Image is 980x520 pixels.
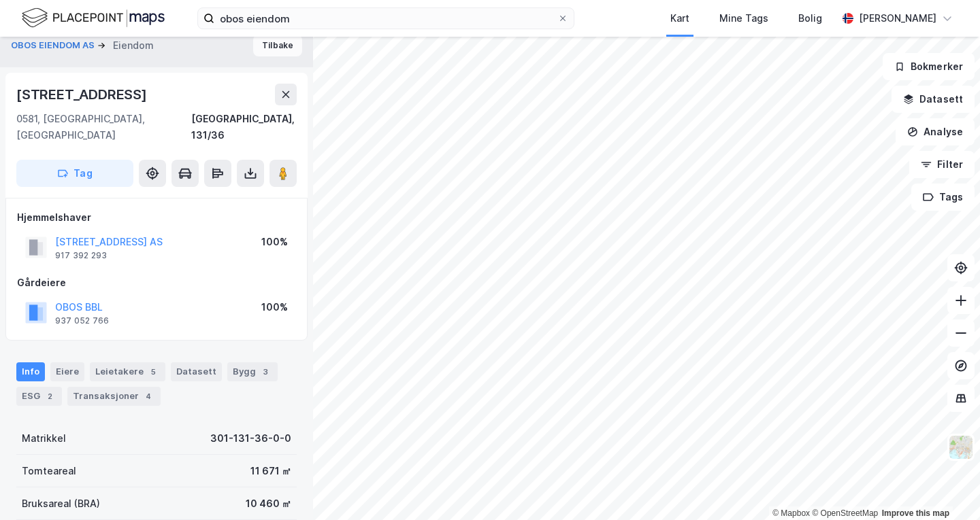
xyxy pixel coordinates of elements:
div: 917 392 293 [55,250,107,261]
div: 11 671 ㎡ [250,463,291,479]
iframe: Chat Widget [912,455,980,520]
button: Tag [16,160,133,187]
div: Datasett [171,362,222,381]
div: 301-131-36-0-0 [210,430,291,447]
div: 3 [259,365,272,379]
div: Matrikkel [22,430,66,447]
button: Datasett [892,86,975,113]
div: ESG [16,387,62,406]
div: 2 [43,389,56,403]
div: 100% [261,299,288,315]
div: Gårdeiere [17,275,296,291]
div: Kontrollprogram for chat [912,455,980,520]
img: Z [948,434,974,460]
button: OBOS EIENDOM AS [11,39,97,52]
div: Transaksjoner [67,387,161,406]
a: Improve this map [882,508,949,518]
div: Kart [670,10,689,27]
div: [GEOGRAPHIC_DATA], 131/36 [191,111,297,143]
div: Mine Tags [719,10,768,27]
div: [PERSON_NAME] [859,10,936,27]
div: 937 052 766 [55,315,109,326]
div: Bygg [227,362,278,381]
img: logo.f888ab2527a4732fd821a326f86c7f29.svg [22,6,165,30]
div: 4 [142,389,155,403]
div: Eiere [50,362,84,381]
button: Filter [909,151,975,178]
div: Leietakere [90,362,165,381]
div: Tomteareal [22,463,76,479]
a: OpenStreetMap [812,508,878,518]
div: Info [16,362,45,381]
div: 100% [261,234,288,250]
div: Bolig [798,10,822,27]
div: 10 460 ㎡ [246,496,291,512]
button: Bokmerker [883,53,975,80]
input: Søk på adresse, matrikkel, gårdeiere, leietakere eller personer [214,8,557,29]
button: Tags [911,184,975,211]
a: Mapbox [772,508,810,518]
button: Analyse [896,118,975,145]
div: Hjemmelshaver [17,209,296,226]
div: 0581, [GEOGRAPHIC_DATA], [GEOGRAPHIC_DATA] [16,111,191,143]
div: [STREET_ADDRESS] [16,84,150,105]
div: 5 [146,365,160,379]
button: Tilbake [253,35,302,56]
div: Eiendom [113,37,154,54]
div: Bruksareal (BRA) [22,496,100,512]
